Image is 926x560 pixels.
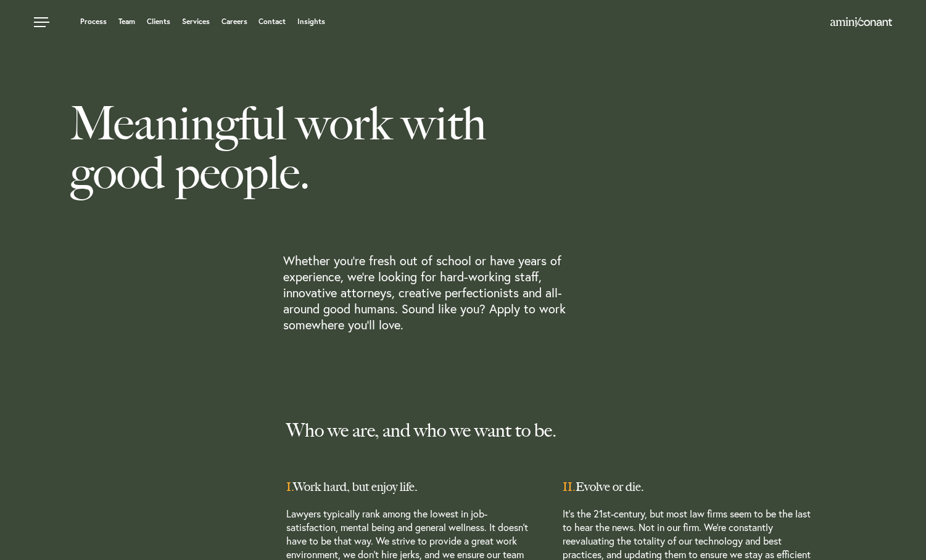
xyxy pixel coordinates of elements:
h3: Evolve or die. [563,479,840,495]
a: Process [80,18,107,25]
p: Whether you’re fresh out of school or have years of experience, we’re looking for hard-working st... [283,253,594,333]
a: Contact [258,18,286,25]
a: Services [182,18,210,25]
p: Who we are, and who we want to be. [286,419,840,442]
span: I. [286,479,293,494]
a: Home [830,18,892,28]
span: II. [563,479,576,494]
a: Clients [147,18,170,25]
a: Careers [221,18,247,25]
h3: Work hard, but enjoy life. [286,479,563,495]
img: Amini & Conant [830,17,892,27]
a: Team [118,18,135,25]
a: Insights [297,18,325,25]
